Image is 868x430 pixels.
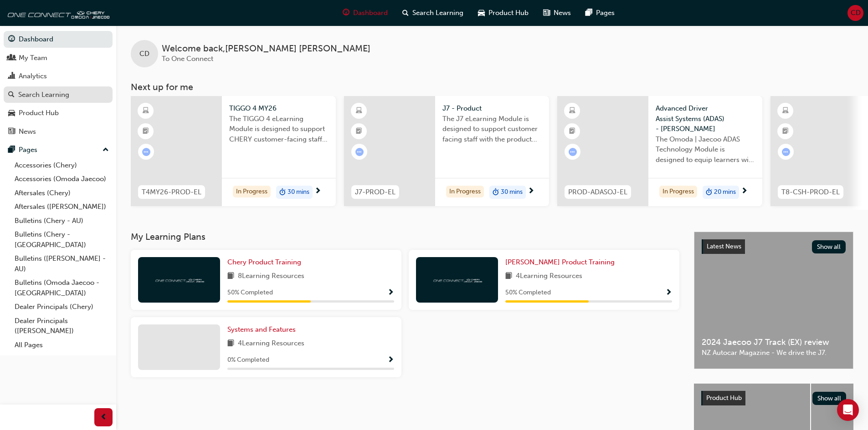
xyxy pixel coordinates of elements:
a: Chery Product Training [227,257,305,268]
span: learningRecordVerb_ATTEMPT-icon [355,148,364,156]
span: Show Progress [665,289,672,297]
span: learningResourceType_ELEARNING-icon [569,105,575,117]
span: up-icon [103,144,109,156]
span: T4MY26-PROD-EL [142,187,201,197]
a: T4MY26-PROD-ELTIGGO 4 MY26The TIGGO 4 eLearning Module is designed to support CHERY customer-faci... [131,96,336,206]
a: Product HubShow all [701,391,846,405]
span: booktick-icon [782,126,789,137]
a: news-iconNews [536,4,578,22]
a: guage-iconDashboard [335,4,395,22]
button: Show all [812,240,846,253]
a: Product Hub [4,105,113,121]
span: Show Progress [387,356,394,364]
span: chart-icon [8,72,15,81]
span: The J7 eLearning Module is designed to support customer facing staff with the product and sales i... [442,114,542,145]
button: Show all [812,392,847,405]
span: Search Learning [412,8,463,18]
span: Chery Product Training [227,258,301,266]
div: Pages [19,145,37,155]
a: Aftersales (Chery) [11,186,113,200]
span: booktick-icon [143,126,149,137]
a: News [4,123,113,140]
button: Pages [4,142,113,158]
a: Latest NewsShow all [702,239,846,254]
span: TIGGO 4 MY26 [229,103,329,114]
span: Latest News [707,243,741,250]
span: duration-icon [279,187,286,198]
span: car-icon [8,109,15,117]
span: duration-icon [706,187,712,198]
span: book-icon [505,271,512,282]
span: people-icon [8,54,15,62]
a: Bulletins (Chery - [GEOGRAPHIC_DATA]) [11,228,113,252]
a: pages-iconPages [578,4,622,22]
a: search-iconSearch Learning [395,4,471,22]
span: J7-PROD-EL [355,187,395,197]
span: Dashboard [353,8,388,18]
div: Analytics [19,71,47,81]
a: Bulletins (Omoda Jaecoo - [GEOGRAPHIC_DATA]) [11,276,113,300]
span: duration-icon [493,187,499,198]
span: next-icon [528,187,534,196]
a: car-iconProduct Hub [471,4,536,22]
button: DashboardMy TeamAnalyticsSearch LearningProduct HubNews [4,29,113,142]
span: booktick-icon [356,126,362,137]
span: guage-icon [343,7,349,19]
a: PROD-ADASOJ-ELAdvanced Driver Assist Systems (ADAS) - [PERSON_NAME]The Omoda | Jaecoo ADAS Techno... [557,96,762,206]
span: 0 % Completed [227,355,269,365]
div: In Progress [659,186,697,198]
span: learningResourceType_ELEARNING-icon [143,105,149,117]
div: My Team [19,53,47,63]
div: Product Hub [19,108,59,118]
h3: Next up for me [116,82,868,92]
a: Search Learning [4,86,113,103]
a: Accessories (Chery) [11,158,113,172]
span: J7 - Product [442,103,542,114]
div: In Progress [233,186,271,198]
a: [PERSON_NAME] Product Training [505,257,618,268]
a: oneconnect [5,4,109,22]
div: Search Learning [18,90,69,100]
span: Welcome back , [PERSON_NAME] [PERSON_NAME] [162,44,370,54]
div: In Progress [446,186,484,198]
span: Systems and Features [227,325,296,334]
button: Show Progress [387,354,394,366]
span: news-icon [8,128,15,136]
span: 30 mins [288,187,309,197]
span: Pages [596,8,615,18]
span: learningRecordVerb_ATTEMPT-icon [142,148,150,156]
span: book-icon [227,338,234,349]
span: book-icon [227,271,234,282]
span: 2024 Jaecoo J7 Track (EX) review [702,337,846,348]
div: Open Intercom Messenger [837,399,859,421]
a: Dealer Principals (Chery) [11,300,113,314]
a: Bulletins (Chery - AU) [11,214,113,228]
span: learningResourceType_ELEARNING-icon [356,105,362,117]
span: news-icon [543,7,550,19]
span: next-icon [314,187,321,196]
h3: My Learning Plans [131,232,679,242]
span: learningRecordVerb_ATTEMPT-icon [569,148,577,156]
span: The Omoda | Jaecoo ADAS Technology Module is designed to equip learners with essential knowledge ... [656,134,755,165]
span: search-icon [402,7,409,19]
span: 50 % Completed [227,288,273,298]
button: Show Progress [387,287,394,298]
a: Analytics [4,68,113,85]
span: News [554,8,571,18]
span: 30 mins [501,187,523,197]
button: CD [847,5,863,21]
a: Aftersales ([PERSON_NAME]) [11,200,113,214]
a: Bulletins ([PERSON_NAME] - AU) [11,252,113,276]
span: prev-icon [100,412,107,423]
span: To One Connect [162,55,213,63]
span: learningResourceType_ELEARNING-icon [782,105,789,117]
span: learningRecordVerb_ATTEMPT-icon [782,148,790,156]
a: J7-PROD-ELJ7 - ProductThe J7 eLearning Module is designed to support customer facing staff with t... [344,96,549,206]
span: CD [851,8,861,18]
a: Latest NewsShow all2024 Jaecoo J7 Track (EX) reviewNZ Autocar Magazine - We drive the J7. [694,232,853,369]
a: Systems and Features [227,324,299,335]
span: [PERSON_NAME] Product Training [505,258,615,266]
span: pages-icon [586,7,592,19]
div: News [19,126,36,137]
